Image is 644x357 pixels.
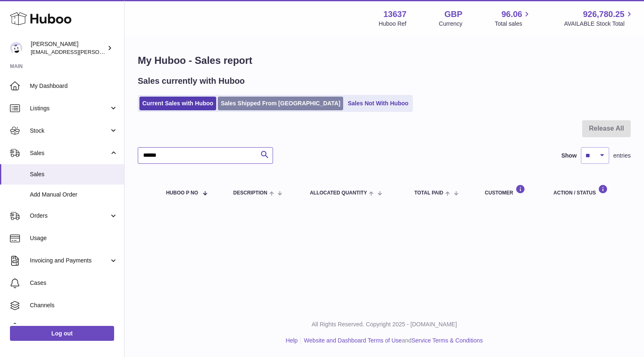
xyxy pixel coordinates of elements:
span: Total sales [495,20,532,28]
span: Usage [30,234,118,242]
a: 926,780.25 AVAILABLE Stock Total [564,9,634,28]
div: Action / Status [554,185,622,196]
a: 96.06 Total sales [495,9,532,28]
span: Description [233,190,267,196]
a: Website and Dashboard Terms of Use [304,337,402,344]
span: 926,780.25 [583,9,624,20]
span: Cases [30,279,118,287]
span: entries [613,152,631,160]
span: Huboo P no [166,190,198,196]
span: Invoicing and Payments [30,257,109,265]
div: Huboo Ref [379,20,407,28]
div: Currency [439,20,463,28]
span: Total paid [414,190,443,196]
span: Orders [30,212,109,220]
div: Customer [485,185,537,196]
label: Show [561,152,577,160]
strong: GBP [444,9,462,20]
span: Sales [30,170,118,178]
span: [EMAIL_ADDRESS][PERSON_NAME][DOMAIN_NAME] [31,49,166,55]
span: ALLOCATED Quantity [310,190,367,196]
div: [PERSON_NAME] [31,40,105,56]
a: Sales Not With Huboo [345,97,411,110]
a: Current Sales with Huboo [139,97,216,110]
span: Stock [30,127,109,135]
span: AVAILABLE Stock Total [564,20,634,28]
span: 96.06 [501,9,522,20]
a: Sales Shipped From [GEOGRAPHIC_DATA] [218,97,343,110]
p: All Rights Reserved. Copyright 2025 - [DOMAIN_NAME] [131,321,637,328]
li: and [301,337,483,345]
span: Listings [30,104,109,112]
span: Add Manual Order [30,191,118,199]
h1: My Huboo - Sales report [138,54,631,67]
strong: 13637 [383,9,407,20]
span: Channels [30,301,118,309]
a: Service Terms & Conditions [412,337,483,344]
h2: Sales currently with Huboo [138,75,245,87]
span: My Dashboard [30,82,118,90]
a: Help [286,337,298,344]
img: jonny@ledda.co [10,42,22,54]
a: Log out [10,326,114,341]
span: Sales [30,149,109,157]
